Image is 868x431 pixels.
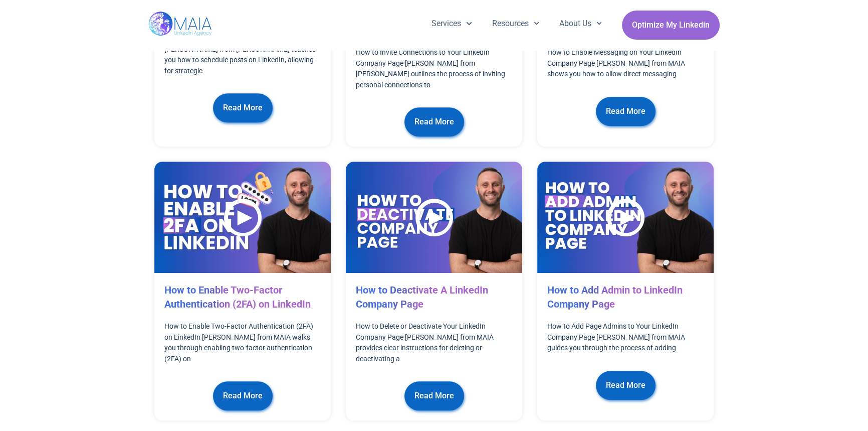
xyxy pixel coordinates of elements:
[547,283,704,311] h1: How to Add Admin to LinkedIn Company Page
[414,112,454,131] span: Read More
[404,107,464,136] a: Read More
[596,371,656,400] a: Read More
[213,381,273,410] a: Read More
[596,97,656,126] a: Read More
[164,33,321,76] p: How to Schedule a LinkedIn Post [PERSON_NAME] from [PERSON_NAME] teaches you how to schedule post...
[622,11,720,40] a: Optimize My Linkedin
[414,386,454,405] span: Read More
[482,11,549,37] a: Resources
[356,283,512,311] h1: How to Deactivate A LinkedIn Company Page
[356,321,512,364] p: How to Delete or Deactivate Your LinkedIn Company Page [PERSON_NAME] from MAIA provides clear ins...
[223,386,263,405] span: Read More
[421,11,482,37] a: Services
[356,47,512,90] p: How to Invite Connections to Your LinkedIn Company Page [PERSON_NAME] from [PERSON_NAME] outlines...
[547,321,704,353] p: How to Add Page Admins to Your LinkedIn Company Page [PERSON_NAME] from MAIA guides you through t...
[549,11,612,37] a: About Us
[421,11,612,37] nav: Menu
[164,321,321,364] p: How to Enable Two-Factor Authentication (2FA) on LinkedIn [PERSON_NAME] from MAIA walks you throu...
[547,47,704,79] p: How to Enable Messaging on Your LinkedIn Company Page [PERSON_NAME] from MAIA shows you how to al...
[223,98,263,117] span: Read More
[606,376,645,395] span: Read More
[606,102,645,121] span: Read More
[404,381,464,410] a: Read More
[213,93,273,122] a: Read More
[164,283,321,311] h1: How to Enable Two-Factor Authentication (2FA) on LinkedIn
[632,16,710,35] span: Optimize My Linkedin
